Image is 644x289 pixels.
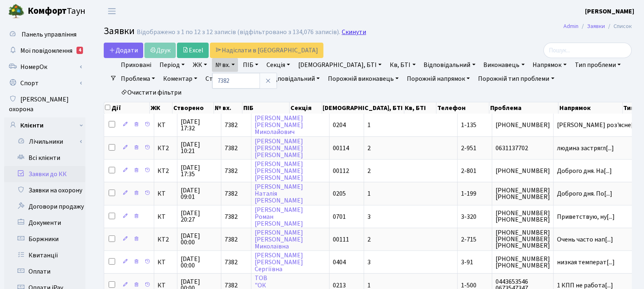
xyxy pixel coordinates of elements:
a: Напрямок [530,58,570,72]
b: [PERSON_NAME] [585,7,634,16]
span: [DATE] 17:32 [181,119,218,132]
a: [PERSON_NAME][PERSON_NAME][PERSON_NAME] [255,160,303,182]
span: 2-801 [461,166,476,175]
span: [PERSON_NAME] роз'ясне[...] [557,121,639,129]
span: 7382 [225,258,238,267]
a: [DEMOGRAPHIC_DATA], БТІ [295,58,385,72]
a: Спорт [4,75,85,91]
span: КТ2 [157,168,174,174]
span: 7382 [225,235,238,244]
span: [PHONE_NUMBER] [PHONE_NUMBER] [496,256,550,269]
th: [DEMOGRAPHIC_DATA], БТІ [322,102,404,114]
a: [PERSON_NAME] [585,6,634,16]
a: ЖК [190,58,210,72]
span: 1-135 [461,121,476,129]
span: [DATE] 00:00 [181,233,218,246]
a: Оплати [4,263,85,280]
span: КТ [157,282,174,289]
a: [PERSON_NAME]Наталія[PERSON_NAME] [255,182,303,205]
th: Секція [290,102,322,114]
a: Договори продажу [4,198,85,215]
span: Очень часто нап[...] [557,235,613,244]
span: Доброго дня. На[...] [557,166,612,175]
a: Скинути [342,28,366,36]
span: 7382 [225,166,238,175]
span: 0631137702 [496,145,550,151]
th: ПІБ [242,102,290,114]
a: Excel [177,43,209,58]
span: 7382 [225,144,238,153]
a: Приховані [118,58,155,72]
span: 7382 [225,121,238,129]
a: Додати [104,43,143,58]
a: Порожній напрямок [404,72,473,86]
span: [PHONE_NUMBER] [PHONE_NUMBER] [496,210,550,223]
button: Переключити навігацію [102,4,122,18]
a: Порожній виконавець [325,72,402,86]
span: 1 [367,121,371,129]
a: Всі клієнти [4,150,85,166]
span: [PHONE_NUMBER] [PHONE_NUMBER] [PHONE_NUMBER] [496,229,550,249]
a: Боржники [4,231,85,247]
div: Відображено з 1 по 12 з 12 записів (відфільтровано з 134,076 записів). [137,28,340,36]
a: Admin [563,22,579,30]
span: [DATE] 10:21 [181,141,218,154]
span: низкая температ[...] [557,258,615,267]
span: Додати [109,46,138,55]
a: [PERSON_NAME][PERSON_NAME][PERSON_NAME] [255,137,303,160]
span: [PHONE_NUMBER] [496,122,550,128]
span: [DATE] 00:00 [181,256,218,269]
a: Панель управління [4,26,85,43]
a: Порожній тип проблеми [475,72,557,86]
span: 2-951 [461,144,476,153]
span: [DATE] 20:27 [181,210,218,223]
span: 7382 [225,189,238,198]
a: [PERSON_NAME] охорона [4,91,85,117]
span: Панель управління [22,30,76,39]
a: Клієнти [4,117,85,134]
span: 3 [367,258,371,267]
span: [PHONE_NUMBER] [PHONE_NUMBER] [496,187,550,200]
a: Лічильники [9,134,85,150]
span: КТ2 [157,236,174,243]
span: 7382 [225,212,238,221]
span: КТ [157,190,174,197]
span: 00111 [333,235,349,244]
span: 3-91 [461,258,473,267]
span: 2 [367,166,371,175]
span: 00112 [333,166,349,175]
th: Проблема [489,102,559,114]
a: Статус [202,72,234,86]
img: logo.png [8,3,24,19]
span: 3 [367,212,371,221]
a: [PERSON_NAME][PERSON_NAME]Миколаївна [255,228,303,251]
a: [PERSON_NAME][PERSON_NAME]Сергіївна [255,251,303,274]
a: Заявки [587,22,605,30]
span: 0701 [333,212,346,221]
a: Період [156,58,188,72]
span: 2 [367,144,371,153]
span: 3-320 [461,212,476,221]
span: 0204 [333,121,346,129]
a: Проблема [118,72,158,86]
th: Кв, БТІ [404,102,437,114]
a: Кв, БТІ [386,58,419,72]
th: Створено [172,102,214,114]
a: Виконавець [480,58,528,72]
a: Тип проблеми [572,58,624,72]
th: Телефон [437,102,489,114]
span: 1 [367,189,371,198]
span: [DATE] 09:01 [181,187,218,200]
a: Секція [263,58,293,72]
span: Заявки [104,24,135,38]
a: Відповідальний [421,58,479,72]
nav: breadcrumb [551,18,644,35]
a: [PERSON_NAME][PERSON_NAME]Миколайович [255,114,303,136]
span: 0404 [333,258,346,267]
span: [DATE] 17:35 [181,164,218,177]
a: Коментар [160,72,201,86]
a: Документи [4,215,85,231]
th: ЖК [150,102,172,114]
a: Мої повідомлення4 [4,43,85,59]
th: Напрямок [559,102,622,114]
